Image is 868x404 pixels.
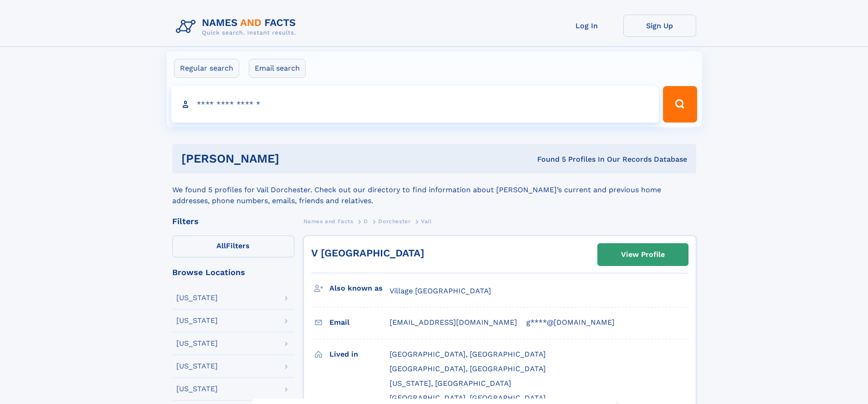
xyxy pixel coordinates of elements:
[390,350,546,358] span: [GEOGRAPHIC_DATA], [GEOGRAPHIC_DATA]
[303,215,354,227] a: Names and Facts
[421,218,431,225] span: Vail
[390,286,491,295] span: Village [GEOGRAPHIC_DATA]
[623,15,696,37] a: Sign Up
[176,340,218,347] div: [US_STATE]
[390,379,511,388] span: [US_STATE], [GEOGRAPHIC_DATA]
[378,218,411,225] span: Dorchester
[181,153,408,164] h1: [PERSON_NAME]
[550,15,623,37] a: Log In
[329,347,390,362] h3: Lived in
[171,86,659,123] input: search input
[172,174,696,206] div: We found 5 profiles for Vail Dorchester. Check out our directory to find information about [PERSO...
[172,268,294,276] div: Browse Locations
[176,385,218,393] div: [US_STATE]
[249,59,306,78] label: Email search
[176,294,218,302] div: [US_STATE]
[390,394,546,402] span: [GEOGRAPHIC_DATA], [GEOGRAPHIC_DATA]
[329,281,390,296] h3: Also known as
[329,315,390,330] h3: Email
[390,364,546,373] span: [GEOGRAPHIC_DATA], [GEOGRAPHIC_DATA]
[172,15,303,39] img: Logo Names and Facts
[663,86,697,123] button: Search Button
[174,59,239,78] label: Regular search
[621,244,665,265] div: View Profile
[390,318,517,327] span: [EMAIL_ADDRESS][DOMAIN_NAME]
[378,215,411,227] a: Dorchester
[172,235,294,257] label: Filters
[176,363,218,370] div: [US_STATE]
[598,244,688,266] a: View Profile
[311,247,424,259] a: V [GEOGRAPHIC_DATA]
[172,217,294,225] div: Filters
[408,154,687,164] div: Found 5 Profiles In Our Records Database
[176,317,218,324] div: [US_STATE]
[364,215,368,227] a: D
[364,218,368,225] span: D
[216,241,226,250] span: All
